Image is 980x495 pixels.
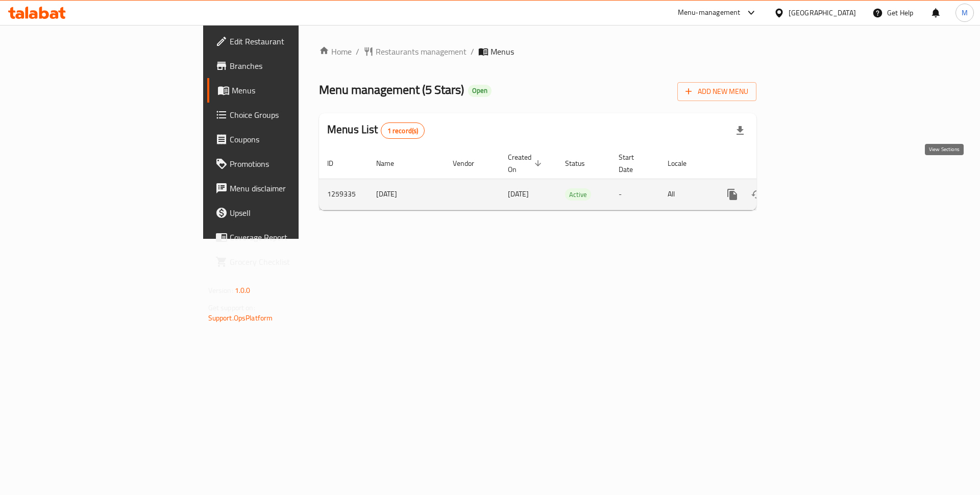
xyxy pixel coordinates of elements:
[659,179,712,210] td: All
[207,250,367,274] a: Grocery Checklist
[381,122,425,139] div: Total records count
[745,182,769,207] button: Change Status
[381,126,425,136] span: 1 record(s)
[207,225,367,250] a: Coverage Report
[376,45,467,58] span: Restaurants management
[471,45,474,58] li: /
[468,86,492,95] span: Open
[565,189,591,201] span: Active
[207,127,367,152] a: Coupons
[468,85,492,97] div: Open
[327,122,425,139] h2: Menus List
[207,54,367,78] a: Branches
[230,182,359,194] span: Menu disclaimer
[720,182,745,207] button: more
[368,179,445,210] td: [DATE]
[789,7,856,18] div: [GEOGRAPHIC_DATA]
[207,176,367,201] a: Menu disclaimer
[230,231,359,243] span: Coverage Report
[208,311,273,325] a: Support.OpsPlatform
[491,45,514,58] span: Menus
[230,207,359,219] span: Upsell
[376,157,407,169] span: Name
[230,256,359,268] span: Grocery Checklist
[508,187,529,201] span: [DATE]
[207,29,367,54] a: Edit Restaurant
[230,109,359,121] span: Choice Groups
[668,157,700,169] span: Locale
[619,151,647,176] span: Start Date
[208,284,233,297] span: Version:
[685,85,748,98] span: Add New Menu
[235,284,251,297] span: 1.0.0
[712,148,826,179] th: Actions
[230,35,359,47] span: Edit Restaurant
[207,78,367,103] a: Menus
[363,45,467,58] a: Restaurants management
[207,103,367,127] a: Choice Groups
[207,201,367,225] a: Upsell
[232,84,359,96] span: Menus
[327,157,347,169] span: ID
[319,45,756,58] nav: breadcrumb
[207,152,367,176] a: Promotions
[230,158,359,170] span: Promotions
[208,301,255,314] span: Get support on:
[453,157,487,169] span: Vendor
[610,179,659,210] td: -
[230,133,359,145] span: Coupons
[677,82,756,101] button: Add New Menu
[565,157,598,169] span: Status
[678,7,741,19] div: Menu-management
[962,7,968,18] span: M
[230,60,359,72] span: Branches
[508,151,545,176] span: Created On
[319,148,826,210] table: enhanced table
[319,78,464,101] span: Menu management ( 5 Stars )
[728,118,752,143] div: Export file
